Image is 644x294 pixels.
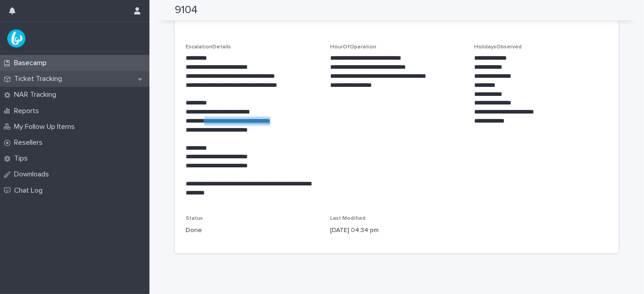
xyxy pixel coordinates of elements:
[10,123,82,131] p: My Follow Up Items
[474,44,522,50] span: HolidaysObserved
[10,90,63,99] p: NAR Tracking
[10,138,50,147] p: Resellers
[330,44,376,50] span: HourOfOperation
[10,186,50,195] p: Chat Log
[10,75,69,83] p: Ticket Tracking
[10,59,54,67] p: Basecamp
[10,170,56,179] p: Downloads
[330,226,464,235] p: [DATE] 04:34 pm
[186,216,203,221] span: Status
[10,107,46,115] p: Reports
[175,4,197,17] h2: 9104
[186,44,231,50] span: EscalationDetails
[10,154,35,163] p: Tips
[330,216,365,221] span: Last Modified
[186,226,319,235] p: Done
[7,29,25,47] img: UPKZpZA3RCu7zcH4nw8l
